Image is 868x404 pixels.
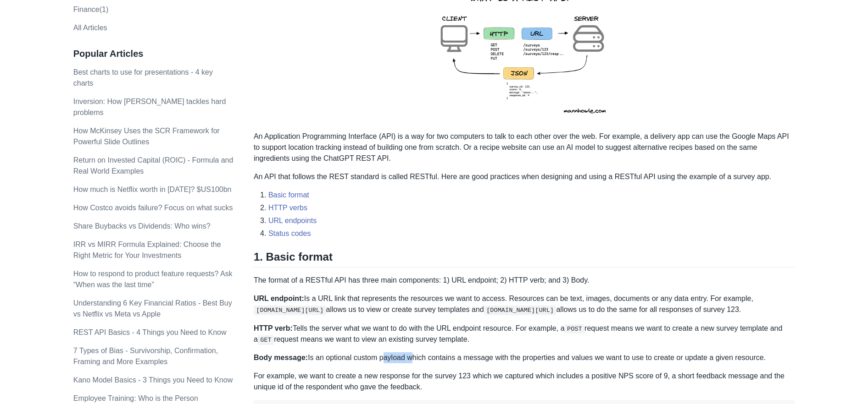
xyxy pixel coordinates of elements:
[254,323,795,345] p: Tells the server what we want to do with the URL endpoint resource. For example, a request means ...
[254,295,304,302] strong: URL endpoint:
[73,204,233,212] a: How Costco avoids failure? Focus on what sucks
[484,306,556,315] code: [DOMAIN_NAME][URL]
[254,371,795,393] p: For example, we want to create a new response for the survey 123 which we captured which includes...
[254,250,795,268] h2: 1. Basic format
[268,191,309,199] a: Basic format
[73,5,108,13] a: Finance(1)
[254,354,308,361] strong: Body message:
[73,24,107,32] a: All Articles
[254,324,293,332] strong: HTTP verb:
[254,352,795,363] p: Is an optional custom payload which contains a message with the properties and values we want to ...
[73,328,227,336] a: REST API Basics - 4 Things you Need to Know
[73,186,232,193] a: How much is Netflix worth in [DATE]? $US100bn
[254,275,795,286] p: The format of a RESTful API has three main components: 1) URL endpoint; 2) HTTP verb; and 3) Body.
[268,217,317,224] a: URL endpoints
[73,222,211,230] a: Share Buybacks vs Dividends: Who wins?
[73,299,232,318] a: Understanding 6 Key Financial Ratios - Best Buy vs Netflix vs Meta vs Apple
[565,324,585,333] code: POST
[254,131,795,164] p: An Application Programming Interface (API) is a way for two computers to talk to each other over ...
[73,347,218,366] a: 7 Types of Bias - Survivorship, Confirmation, Framing and More Examples
[73,376,233,384] a: Kano Model Basics - 3 Things you Need to Know
[258,335,274,344] code: GET
[254,171,795,182] p: An API that follows the REST standard is called RESTful. Here are good practices when designing a...
[268,204,307,212] a: HTTP verbs
[73,240,221,259] a: IRR vs MIRR Formula Explained: Choose the Right Metric for Your Investments
[73,48,234,60] h3: Popular Articles
[73,127,220,146] a: How McKinsey Uses the SCR Framework for Powerful Slide Outlines
[73,98,226,116] a: Inversion: How [PERSON_NAME] tackles hard problems
[73,156,234,175] a: Return on Invested Capital (ROIC) - Formula and Real World Examples
[254,293,795,315] p: Is a URL link that represents the resources we want to access. Resources can be text, images, doc...
[268,229,311,237] a: Status codes
[73,270,233,289] a: How to respond to product feature requests? Ask “When was the last time”
[73,68,213,87] a: Best charts to use for presentations - 4 key charts
[254,306,326,315] code: [DOMAIN_NAME][URL]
